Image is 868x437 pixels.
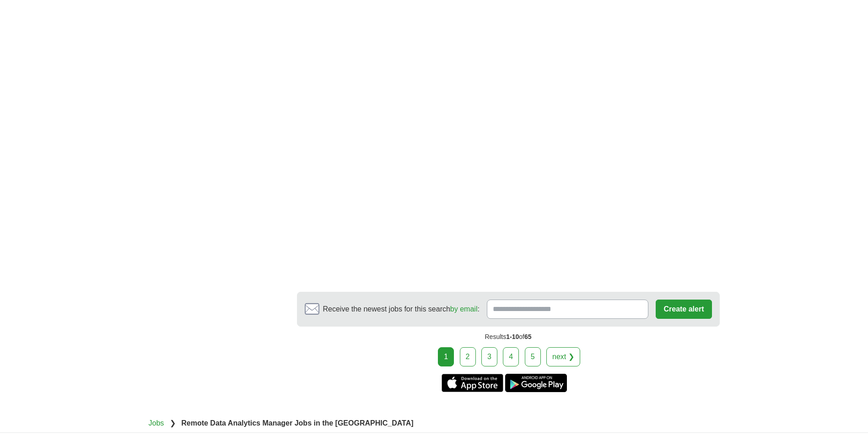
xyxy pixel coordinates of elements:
span: 1-10 [506,333,519,340]
div: Results of [297,327,720,347]
a: Get the iPhone app [442,374,503,392]
a: 3 [481,347,497,366]
a: 4 [503,347,519,366]
a: by email [450,305,478,313]
a: Jobs [149,419,164,427]
div: 1 [438,347,454,366]
button: Create alert [656,300,712,319]
a: next ❯ [546,347,580,366]
span: ❯ [170,419,176,427]
a: 5 [525,347,541,366]
strong: Remote Data Analytics Manager Jobs in the [GEOGRAPHIC_DATA] [181,419,413,427]
span: Receive the newest jobs for this search : [323,304,480,315]
a: 2 [460,347,476,366]
a: Get the Android app [505,374,567,392]
span: 65 [524,333,532,340]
